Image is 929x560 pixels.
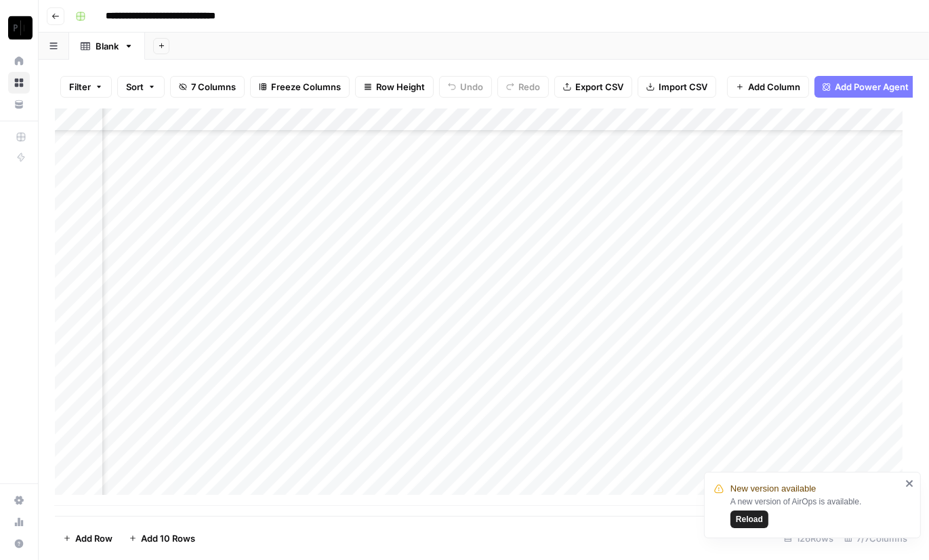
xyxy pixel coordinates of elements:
button: Export CSV [554,76,632,98]
span: Freeze Columns [271,80,341,94]
img: Paragon Intel - Copyediting Logo [8,16,33,40]
span: Add 10 Rows [141,532,195,545]
span: Redo [518,80,540,94]
span: Filter [69,80,91,94]
span: Add Column [748,80,800,94]
button: Sort [117,76,165,98]
button: 7 Columns [170,76,245,98]
button: Help + Support [8,533,30,555]
button: Add Power Agent [814,76,917,98]
a: Settings [8,489,30,511]
button: Freeze Columns [250,76,350,98]
span: 7 Columns [191,80,236,94]
button: close [905,478,915,489]
a: Browse [8,72,30,94]
div: 7/7 Columns [839,527,913,549]
a: Usage [8,511,30,533]
span: Sort [126,80,144,94]
button: Add Row [55,527,121,549]
div: A new version of AirOps is available. [730,496,901,528]
button: Row Height [355,76,434,98]
span: Reload [736,513,763,525]
button: Reload [730,511,768,528]
div: Blank [96,39,119,53]
button: Import CSV [638,76,716,98]
span: Add Row [75,532,112,545]
span: Row Height [376,80,425,94]
button: Add Column [727,76,809,98]
span: New version available [730,482,816,496]
button: Workspace: Paragon Intel - Copyediting [8,11,30,45]
button: Redo [497,76,549,98]
span: Export CSV [575,80,623,94]
a: Blank [69,33,145,60]
a: Home [8,50,30,72]
span: Undo [460,80,483,94]
div: 126 Rows [779,527,839,549]
span: Add Power Agent [835,80,909,94]
button: Add 10 Rows [121,527,203,549]
a: Your Data [8,94,30,115]
button: Filter [60,76,112,98]
span: Import CSV [659,80,707,94]
button: Undo [439,76,492,98]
